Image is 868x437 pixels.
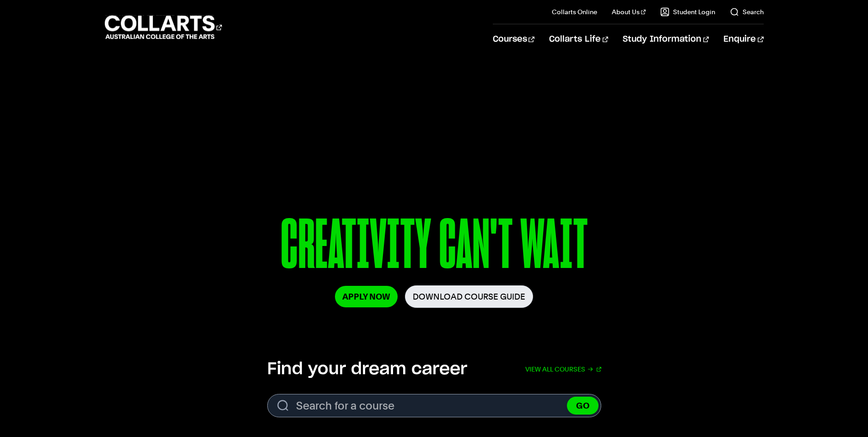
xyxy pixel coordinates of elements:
p: CREATIVITY CAN'T WAIT [178,210,690,285]
input: Search for a course [267,394,601,417]
a: About Us [612,7,646,16]
a: Apply Now [335,286,398,307]
h2: Find your dream career [267,359,467,379]
a: Enquire [723,24,763,55]
a: Collarts Online [552,7,597,16]
div: Go to homepage [105,14,222,40]
a: Search [730,7,764,16]
button: GO [567,397,598,415]
a: Collarts Life [549,24,608,55]
a: Study Information [623,24,709,55]
a: Student Login [660,7,715,16]
a: Courses [493,24,534,55]
form: Search [267,394,601,417]
a: View all courses [525,359,601,379]
a: Download Course Guide [405,285,533,308]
